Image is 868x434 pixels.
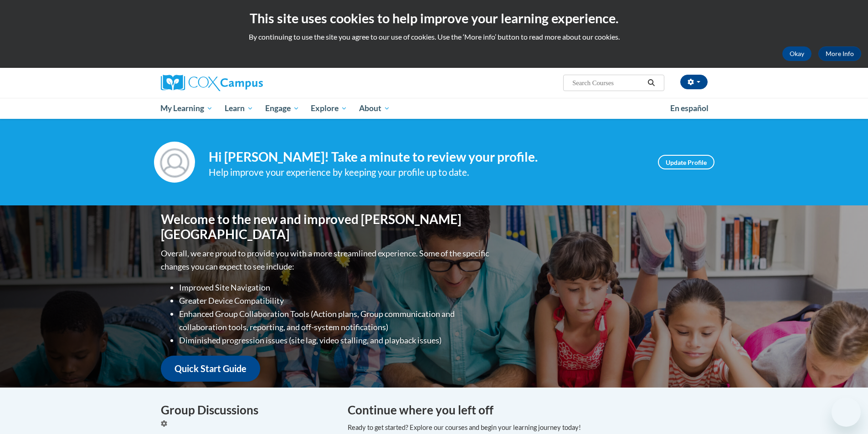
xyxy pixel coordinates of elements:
[161,212,491,242] h1: Welcome to the new and improved [PERSON_NAME][GEOGRAPHIC_DATA]
[7,9,861,27] h2: This site uses cookies to help improve your learning experience.
[161,75,263,91] img: Cox Campus
[179,334,491,347] li: Diminished progression issues (site lag, video stalling, and playback issues)
[832,398,861,427] iframe: Button to launch messaging window
[359,103,390,114] span: About
[179,294,491,307] li: Greater Device Compatibility
[161,75,334,91] a: Cox Campus
[670,103,709,113] span: En español
[154,142,195,183] img: Profile Image
[209,165,644,180] div: Help improve your experience by keeping your profile up to date.
[265,103,299,114] span: Engage
[259,98,305,119] a: Engage
[179,307,491,334] li: Enhanced Group Collaboration Tools (Action plans, Group communication and collaboration tools, re...
[161,247,491,273] p: Overall, we are proud to provide you with a more streamlined experience. Some of the specific cha...
[147,98,721,119] div: Main menu
[179,281,491,294] li: Improved Site Navigation
[225,103,253,114] span: Learn
[353,98,396,119] a: About
[680,75,708,89] button: Account Settings
[818,46,861,61] a: More Info
[209,149,644,165] h4: Hi [PERSON_NAME]! Take a minute to review your profile.
[7,32,861,42] p: By continuing to use the site you agree to our use of cookies. Use the ‘More info’ button to read...
[219,98,259,119] a: Learn
[161,401,334,419] h4: Group Discussions
[658,155,714,169] a: Update Profile
[161,356,260,382] a: Quick Start Guide
[160,103,213,114] span: My Learning
[571,77,644,88] input: Search Courses
[644,77,658,88] button: Search
[305,98,353,119] a: Explore
[348,401,708,419] h4: Continue where you left off
[664,99,714,118] a: En español
[155,98,219,119] a: My Learning
[782,46,812,61] button: Okay
[311,103,347,114] span: Explore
